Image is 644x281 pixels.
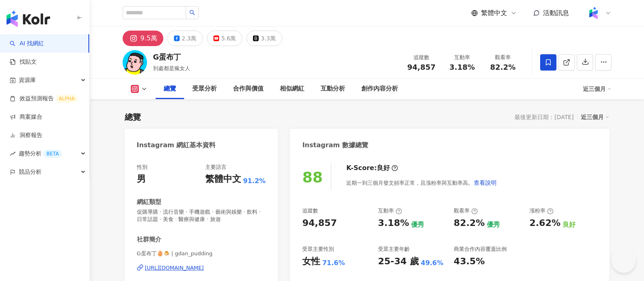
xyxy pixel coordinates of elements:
[514,114,574,120] div: 最後更新日期：[DATE]
[302,141,368,150] div: Instagram 數據總覽
[10,40,44,48] a: searchAI 找網紅
[454,255,485,268] div: 43.5%
[346,164,398,173] div: K-Score :
[378,255,419,268] div: 25-34 歲
[421,259,444,268] div: 49.6%
[123,50,147,75] img: KOL Avatar
[182,33,196,44] div: 2.3萬
[407,63,435,71] span: 94,857
[205,173,241,186] div: 繁體中文
[581,112,609,122] div: 近三個月
[137,208,266,223] span: 促購導購 · 流行音樂 · 手機遊戲 · 藝術與娛樂 · 飲料 · 日常話題 · 美食 · 醫療與健康 · 旅遊
[7,11,50,27] img: logo
[473,175,497,191] button: 查看說明
[207,31,242,46] button: 5.6萬
[563,220,576,229] div: 良好
[137,173,146,186] div: 男
[474,179,497,186] span: 查看說明
[10,58,37,66] a: 找貼文
[611,248,636,273] iframe: Help Scout Beacon - Open
[261,33,275,44] div: 3.3萬
[43,150,62,158] div: BETA
[481,9,507,18] span: 繁體中文
[205,164,226,171] div: 主要語言
[280,84,304,94] div: 相似網紅
[406,53,437,62] div: 追蹤數
[543,9,569,17] span: 活動訊息
[454,217,485,230] div: 82.2%
[454,246,507,253] div: 商業合作內容覆蓋比例
[378,207,402,215] div: 互動率
[530,207,554,215] div: 漲粉率
[141,33,157,44] div: 9.5萬
[145,264,204,272] div: [URL][DOMAIN_NAME]
[10,95,78,103] a: 效益預測報告ALPHA
[447,53,478,62] div: 互動率
[346,175,497,191] div: 近期一到三個月發文頻率正常，且漲粉率與互動率高。
[153,65,190,71] span: 到處都是瘋女人
[302,217,337,230] div: 94,857
[125,111,141,123] div: 總覽
[454,207,478,215] div: 觀看率
[137,198,161,206] div: 網紅類型
[488,53,519,62] div: 觀看率
[449,63,475,71] span: 3.18%
[137,264,266,272] a: [URL][DOMAIN_NAME]
[167,31,203,46] button: 2.3萬
[586,5,601,21] img: Kolr%20app%20icon%20%281%29.png
[189,10,195,15] span: search
[530,217,560,230] div: 2.62%
[378,246,410,253] div: 受眾主要年齡
[302,169,323,186] div: 88
[10,113,42,121] a: 商案媒合
[192,84,217,94] div: 受眾分析
[221,33,236,44] div: 5.6萬
[19,163,42,181] span: 競品分析
[378,217,409,230] div: 3.18%
[233,84,264,94] div: 合作與價值
[322,259,345,268] div: 71.6%
[411,220,424,229] div: 優秀
[302,246,334,253] div: 受眾主要性別
[243,177,266,186] span: 91.2%
[137,164,147,171] div: 性別
[302,255,320,268] div: 女性
[123,31,163,46] button: 9.5萬
[490,63,515,71] span: 82.2%
[361,84,398,94] div: 創作內容分析
[10,131,42,139] a: 洞察報告
[137,141,216,150] div: Instagram 網紅基本資料
[302,207,318,215] div: 追蹤數
[137,235,161,244] div: 社群簡介
[246,31,282,46] button: 3.3萬
[164,84,176,94] div: 總覽
[583,82,611,95] div: 近三個月
[377,164,390,173] div: 良好
[19,71,36,89] span: 資源庫
[19,144,62,163] span: 趨勢分析
[153,52,190,62] div: G蛋布丁
[487,220,500,229] div: 優秀
[321,84,345,94] div: 互動分析
[137,250,266,257] span: G蛋布丁🥚🍮 | gdan_pudding
[10,151,15,157] span: rise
